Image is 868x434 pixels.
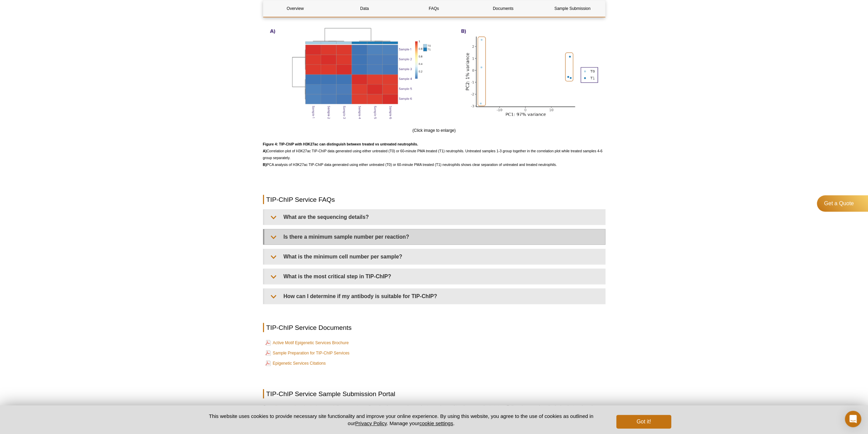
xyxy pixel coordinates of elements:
a: Sample Submission [540,0,604,17]
a: Overview [263,0,327,17]
h2: TIP-ChIP Service Sample Submission Portal [263,389,605,398]
summary: What is the most critical step in TIP-ChIP? [264,269,605,284]
a: Documents [471,0,535,17]
summary: Is there a minimum sample number per reaction? [264,229,605,244]
summary: What is the minimum cell number per sample? [264,249,605,264]
a: Sample Preparation for TIP-ChIP Services [265,349,350,357]
a: FAQs [402,0,466,17]
p: Our allows you to easily upload your service project samples and track your project status. Follo... [263,404,605,417]
div: Open Intercom Messenger [845,411,861,427]
span: Correlation plot of H3K27ac TIP-ChIP data generated using either untreated (T0) or 60-minute PMA ... [263,142,603,167]
strong: Figure 4: TIP-ChIP with H3K27ac can distinguish between treated vs untreated neutrophils. [263,142,418,146]
h2: TIP-ChIP Service Documents [263,323,605,332]
summary: How can I determine if my antibody is suitable for TIP-ChIP? [264,289,605,304]
strong: B) [263,163,267,167]
p: This website uses cookies to provide necessary site functionality and improve your online experie... [197,412,605,427]
div: (Click image to enlarge) [263,16,605,134]
button: Got it! [616,415,671,429]
a: Privacy Policy [355,420,386,426]
a: online sample submission portal [270,404,334,409]
a: Get a Quote [817,195,868,212]
h2: TIP-ChIP Service FAQs [263,195,605,204]
a: Active Motif Epigenetic Services Brochure [265,339,349,347]
a: Epigenetic Services Citations [265,359,326,367]
a: Data [333,0,397,17]
button: cookie settings [419,420,453,426]
summary: What are the sequencing details? [264,210,605,225]
img: TIP-ChIP with H3K27ac​ [263,16,605,125]
strong: A) [263,149,267,153]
